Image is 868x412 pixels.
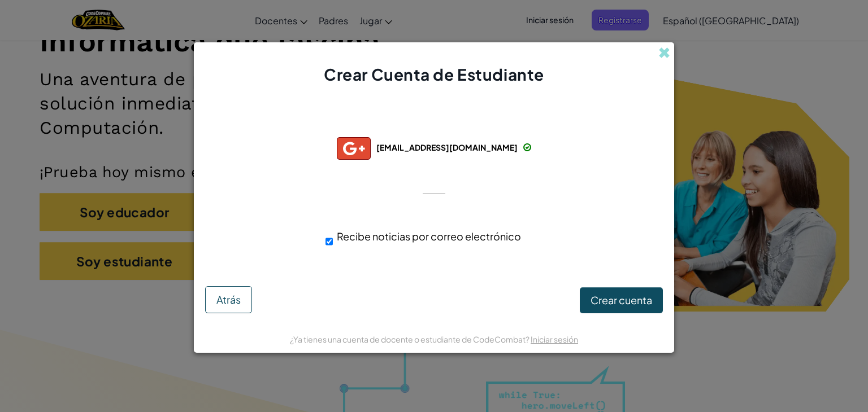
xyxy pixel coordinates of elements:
[324,64,544,84] font: Crear Cuenta de Estudiante
[531,334,578,344] a: Iniciar sesión
[591,293,652,306] font: Crear cuenta
[376,142,518,152] font: [EMAIL_ADDRESS][DOMAIN_NAME]
[580,287,663,313] button: Crear cuenta
[342,116,526,129] font: Conectado exitosamente con:
[337,230,521,243] font: Recibe noticias por correo electrónico
[205,286,252,313] button: Atrás
[337,137,371,160] img: gplus_small.png
[325,230,333,253] input: Recibe noticias por correo electrónico
[290,334,530,344] font: ¿Ya tienes una cuenta de docente o estudiante de CodeCombat?
[216,293,241,306] font: Atrás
